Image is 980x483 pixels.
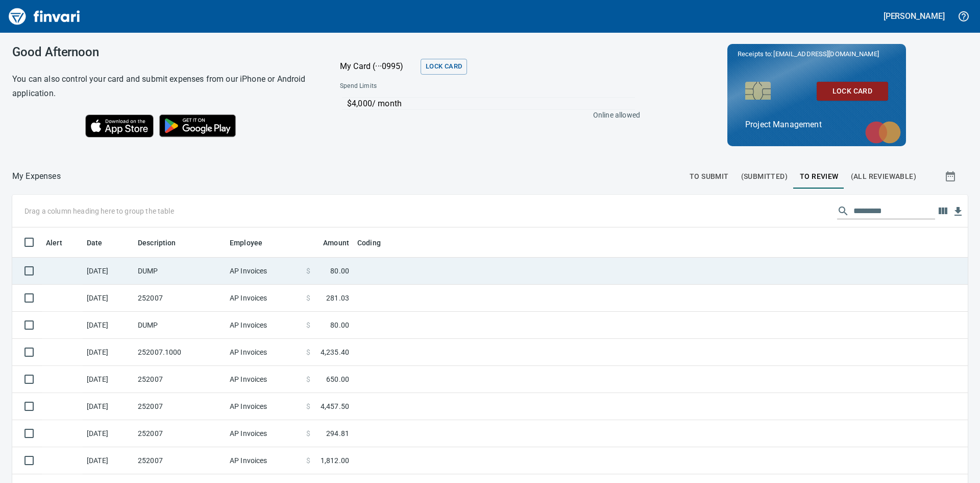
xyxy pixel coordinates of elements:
[226,339,302,366] td: AP Invoices
[738,49,896,59] p: Receipts to:
[772,49,879,59] span: [EMAIL_ADDRESS][DOMAIN_NAME]
[860,116,906,149] img: mastercard.svg
[134,420,226,447] td: 252007
[226,366,302,393] td: AP Invoices
[87,237,103,249] span: Date
[817,82,888,101] button: Lock Card
[83,258,134,285] td: [DATE]
[825,85,880,98] span: Lock Card
[326,428,349,439] span: 294.81
[935,164,968,189] button: Show transactions within a particular date range
[226,258,302,285] td: AP Invoices
[306,293,310,303] span: $
[138,237,189,249] span: Description
[851,170,916,183] span: (All Reviewable)
[306,320,310,330] span: $
[134,285,226,312] td: 252007
[134,366,226,393] td: 252007
[154,109,241,143] img: Get it on Google Play
[745,119,888,131] p: Project Management
[83,420,134,447] td: [DATE]
[85,114,154,137] img: Download on the App Store
[950,204,966,219] button: Download Table
[426,61,462,73] span: Lock Card
[12,170,61,182] p: My Expenses
[83,339,134,366] td: [DATE]
[134,393,226,420] td: 252007
[6,4,83,29] img: Finvari
[83,393,134,420] td: [DATE]
[83,312,134,339] td: [DATE]
[326,293,349,303] span: 281.03
[323,237,349,249] span: Amount
[83,447,134,474] td: [DATE]
[46,237,62,249] span: Alert
[83,366,134,393] td: [DATE]
[134,339,226,366] td: 252007.1000
[87,237,116,249] span: Date
[134,258,226,285] td: DUMP
[357,237,381,249] span: Coding
[881,8,947,24] button: [PERSON_NAME]
[306,428,310,439] span: $
[357,237,394,249] span: Coding
[321,347,349,357] span: 4,235.40
[306,347,310,357] span: $
[884,11,945,21] h5: [PERSON_NAME]
[226,312,302,339] td: AP Invoices
[134,447,226,474] td: 252007
[741,170,788,183] span: (Submitted)
[340,81,507,91] span: Spend Limits
[321,401,349,411] span: 4,457.50
[226,420,302,447] td: AP Invoices
[330,320,349,330] span: 80.00
[306,374,310,384] span: $
[12,45,314,59] h3: Good Afternoon
[230,237,276,249] span: Employee
[800,170,839,183] span: To Review
[226,447,302,474] td: AP Invoices
[310,237,349,249] span: Amount
[421,59,467,75] button: Lock Card
[330,266,349,276] span: 80.00
[306,266,310,276] span: $
[24,206,174,216] p: Drag a column heading here to group the table
[306,455,310,466] span: $
[12,170,61,182] nav: breadcrumb
[46,237,76,249] span: Alert
[935,203,950,219] button: Choose columns to display
[306,401,310,411] span: $
[321,455,349,466] span: 1,812.00
[332,110,640,120] p: Online allowed
[12,72,314,101] h6: You can also control your card and submit expenses from our iPhone or Android application.
[226,285,302,312] td: AP Invoices
[134,312,226,339] td: DUMP
[83,285,134,312] td: [DATE]
[340,60,416,73] p: My Card (···0995)
[347,98,635,110] p: $4,000 / month
[138,237,176,249] span: Description
[690,170,729,183] span: To Submit
[230,237,262,249] span: Employee
[226,393,302,420] td: AP Invoices
[326,374,349,384] span: 650.00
